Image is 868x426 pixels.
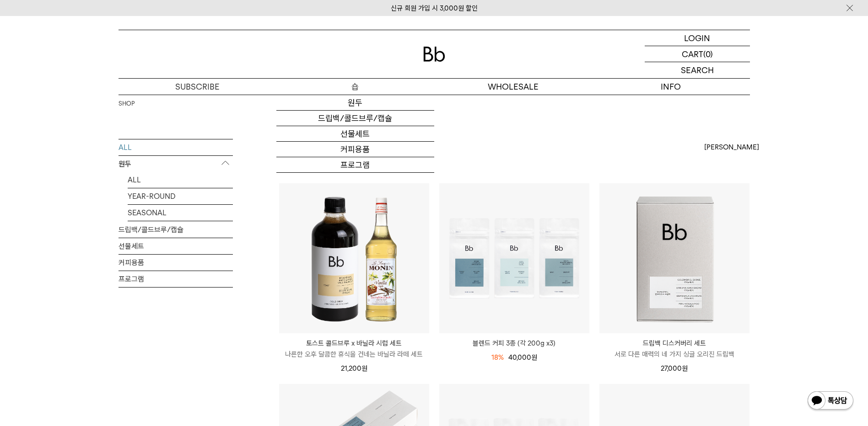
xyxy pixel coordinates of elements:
p: 드립백 디스커버리 세트 [599,338,749,349]
img: 카카오톡 채널 1:1 채팅 버튼 [807,390,854,412]
p: CART [682,46,703,62]
p: 나른한 오후 달콤한 휴식을 건네는 바닐라 라떼 세트 [279,349,429,360]
span: 원 [531,353,537,362]
a: 프로그램 [119,271,233,287]
p: WHOLESALE [434,79,592,95]
a: 드립백/콜드브루/캡슐 [119,222,233,238]
a: SEASONAL [128,205,233,221]
a: LOGIN [645,30,750,46]
img: 로고 [423,47,445,62]
a: SHOP [119,99,135,108]
a: 선물세트 [119,238,233,254]
a: YEAR-ROUND [128,188,233,204]
a: SUBSCRIBE [119,79,276,95]
a: CART (0) [645,46,750,62]
a: 숍 [276,79,434,95]
a: 프로그램 [276,157,434,173]
img: 블렌드 커피 3종 (각 200g x3) [439,183,589,333]
a: 블렌드 커피 3종 (각 200g x3) [439,338,589,349]
a: 커피용품 [119,255,233,271]
a: 토스트 콜드브루 x 바닐라 시럽 세트 나른한 오후 달콤한 휴식을 건네는 바닐라 라떼 세트 [279,338,429,360]
a: ALL [128,172,233,188]
img: 드립백 디스커버리 세트 [599,183,749,333]
a: 원두 [276,95,434,111]
div: 18% [491,352,504,363]
span: [PERSON_NAME] [704,142,759,153]
span: 40,000 [508,353,537,362]
a: ALL [119,139,233,155]
a: 신규 회원 가입 시 3,000원 할인 [391,4,478,12]
p: 토스트 콜드브루 x 바닐라 시럽 세트 [279,338,429,349]
img: 토스트 콜드브루 x 바닐라 시럽 세트 [279,183,429,333]
a: 드립백/콜드브루/캡슐 [276,111,434,126]
span: 27,000 [661,364,688,373]
p: INFO [592,79,750,95]
span: 원 [361,364,367,373]
p: 서로 다른 매력의 네 가지 싱글 오리진 드립백 [599,349,749,360]
a: 커피용품 [276,142,434,157]
a: 선물세트 [276,126,434,142]
p: 원두 [119,156,233,172]
p: SEARCH [681,62,714,78]
span: 21,200 [341,364,367,373]
span: 원 [682,364,688,373]
a: 드립백 디스커버리 세트 서로 다른 매력의 네 가지 싱글 오리진 드립백 [599,338,749,360]
p: (0) [703,46,713,62]
p: LOGIN [684,30,710,46]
